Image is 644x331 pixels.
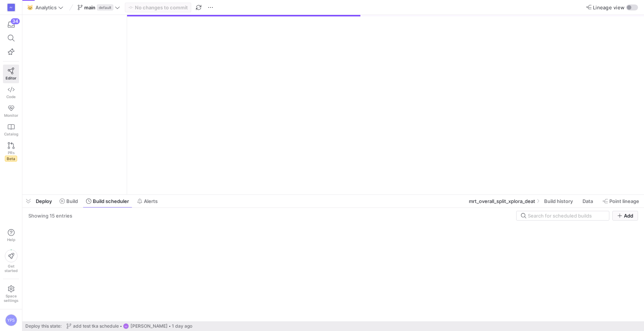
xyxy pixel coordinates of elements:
[3,1,19,14] a: AV
[7,4,15,11] div: AV
[612,211,638,221] button: Add
[84,4,95,10] span: main
[5,314,17,326] div: YPS
[134,195,161,207] button: Alerts
[130,324,168,329] span: [PERSON_NAME]
[11,18,20,24] div: 34
[3,312,19,328] button: YPS
[593,4,625,10] span: Lineage view
[93,198,129,204] span: Build scheduler
[172,324,192,329] span: 1 day ago
[25,3,65,12] button: 🐱Analytics
[144,198,158,204] span: Alerts
[3,139,19,165] a: PRsBeta
[3,83,19,102] a: Code
[3,226,19,245] button: Help
[3,121,19,139] a: Catalog
[579,195,598,207] button: Data
[3,247,19,276] button: Getstarted
[5,156,17,162] span: Beta
[4,264,18,273] span: Get started
[624,213,633,219] span: Add
[3,282,19,306] a: Spacesettings
[27,5,32,10] span: 🐱
[64,321,194,331] button: add test tka scheduleVU[PERSON_NAME]1 day ago
[6,76,16,80] span: Editor
[599,195,643,207] button: Point lineage
[36,198,52,204] span: Deploy
[469,198,535,204] span: mrt_overall_split_xplora_deat
[3,102,19,121] a: Monitor
[25,324,61,329] span: Deploy this state:
[56,195,81,207] button: Build
[6,94,16,99] span: Code
[35,4,57,10] span: Analytics
[4,132,18,136] span: Catalog
[28,213,72,219] div: Showing 15 entries
[609,198,639,204] span: Point lineage
[8,150,15,155] span: PRs
[528,213,604,219] input: Search for scheduled builds
[583,198,593,204] span: Data
[66,198,78,204] span: Build
[83,195,132,207] button: Build scheduler
[4,294,18,303] span: Space settings
[3,18,19,31] button: 34
[3,65,19,83] a: Editor
[6,237,16,242] span: Help
[76,3,122,12] button: maindefault
[544,198,573,204] span: Build history
[4,113,18,118] span: Monitor
[123,323,129,329] div: VU
[97,4,113,10] span: default
[541,195,578,207] button: Build history
[73,324,119,329] span: add test tka schedule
